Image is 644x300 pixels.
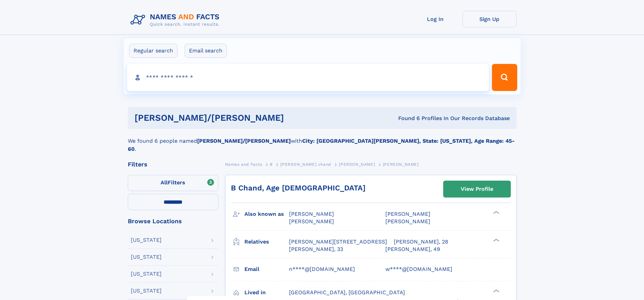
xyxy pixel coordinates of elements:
[385,211,430,217] span: [PERSON_NAME]
[492,238,500,242] div: ❯
[270,160,273,168] a: B
[128,11,225,29] img: Logo Names and Facts
[280,162,331,167] span: [PERSON_NAME] chand
[225,160,262,168] a: Names and Facts
[244,263,289,275] h3: Email
[244,287,289,298] h3: Lived in
[444,181,510,197] a: View Profile
[128,129,517,153] div: We found 6 people named with .
[339,162,375,167] span: [PERSON_NAME]
[244,236,289,248] h3: Relatives
[128,175,218,191] label: Filters
[394,238,448,246] a: [PERSON_NAME], 28
[289,238,387,246] a: [PERSON_NAME][STREET_ADDRESS]
[128,138,515,152] b: City: [GEOGRAPHIC_DATA][PERSON_NAME], State: [US_STATE], Age Range: 45-60
[270,162,273,167] span: B
[385,218,430,225] span: [PERSON_NAME]
[131,254,162,260] div: [US_STATE]
[161,179,168,186] span: All
[185,44,227,58] label: Email search
[197,138,291,144] b: [PERSON_NAME]/[PERSON_NAME]
[408,11,462,27] a: Log In
[289,218,334,225] span: [PERSON_NAME]
[462,11,517,27] a: Sign Up
[461,181,493,197] div: View Profile
[131,237,162,243] div: [US_STATE]
[129,44,177,58] label: Regular search
[127,64,489,91] input: search input
[131,288,162,294] div: [US_STATE]
[492,64,517,91] button: Search Button
[135,114,341,122] h1: [PERSON_NAME]/[PERSON_NAME]
[128,161,218,167] div: Filters
[280,160,331,168] a: [PERSON_NAME] chand
[131,271,162,277] div: [US_STATE]
[339,160,375,168] a: [PERSON_NAME]
[289,289,405,296] span: [GEOGRAPHIC_DATA], [GEOGRAPHIC_DATA]
[341,115,510,122] div: Found 6 Profiles In Our Records Database
[492,289,500,293] div: ❯
[244,208,289,220] h3: Also known as
[128,218,218,224] div: Browse Locations
[383,162,419,167] span: [PERSON_NAME]
[231,184,365,192] a: B Chand, Age [DEMOGRAPHIC_DATA]
[289,246,343,253] a: [PERSON_NAME], 33
[492,210,500,215] div: ❯
[289,211,334,217] span: [PERSON_NAME]
[385,246,440,253] a: [PERSON_NAME], 49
